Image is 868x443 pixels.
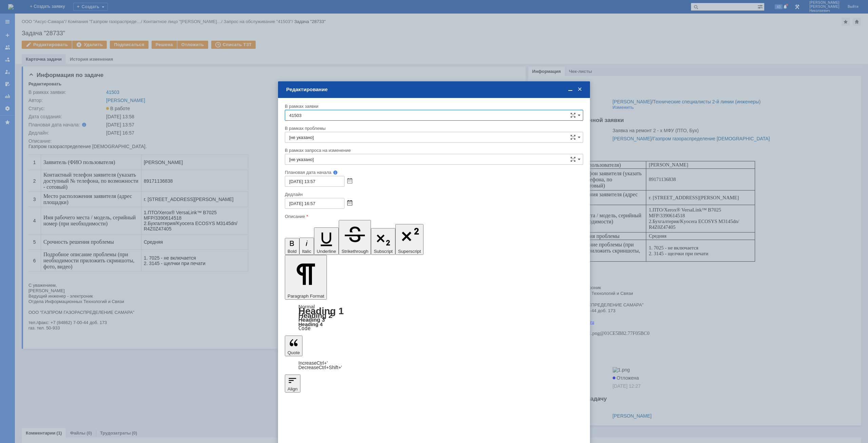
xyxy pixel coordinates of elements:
[32,170,33,175] span: .
[119,77,147,82] span: Бухгалтерия
[285,148,582,153] div: В рамках запроса на изменение
[285,304,583,331] div: Paragraph Format
[54,93,101,109] span: г. [STREET_ADDRESS][PERSON_NAME]
[12,118,49,148] span: Имя рабочего места / модель, серийный номер (при необходимости)
[576,86,583,93] span: Закрыть
[285,214,582,219] div: Описание
[398,249,421,254] span: Superscript
[15,71,107,83] span: Имя рабочего места / модель, серийный номер (при необходимости)
[14,170,59,175] a: starukhin.rs@63gaz.ru
[288,249,297,254] span: Bold
[298,306,344,316] a: Heading 1
[317,249,336,254] span: Underline
[114,27,141,33] span: 89171136838
[285,192,582,197] div: Дедлайн
[114,45,204,51] span: г. [STREET_ADDRESS][PERSON_NAME]
[115,112,177,122] span: 1. 7025 - не включается 2. 3145 - щелчки при печати
[285,126,582,130] div: В рамках проблемы
[285,255,327,300] button: Paragraph Format
[5,74,7,80] span: 4
[567,86,574,93] span: Свернуть (Ctrl + M)
[117,58,127,63] span: ПТО
[115,16,154,21] span: [PERSON_NAME]
[314,227,339,255] button: Underline
[285,361,583,370] div: Quote
[395,224,423,255] button: Superscript
[286,86,583,93] div: Редактирование
[54,117,95,138] span: /Xerox® VersaLink™ B7025 MFP/3390614518 2.
[12,37,46,86] span: Контактный телефон заявителя (указать доступный № телефона, по возможности - сотовый)
[54,170,55,175] span: .
[14,13,86,18] span: Заявитель (ФИО пользователя)
[5,35,7,40] span: 2
[570,157,576,162] span: Сложная форма
[54,178,100,200] span: 1. 7025 - не включается 2. 3145 - щелчки при печати
[54,156,73,161] span: Средняя
[285,336,302,356] button: Quote
[570,135,576,140] span: Сложная форма
[298,365,342,370] a: Decrease
[4,13,7,18] span: 1
[298,321,323,327] a: Heading 4
[4,170,12,175] span: mail
[317,360,328,366] span: Ctrl+'
[114,13,153,18] span: [PERSON_NAME]
[298,304,315,309] a: Normal
[5,25,7,31] span: 1
[58,133,85,138] span: Бухгалтерия
[319,365,342,370] span: Ctrl+Shift+'
[12,19,44,37] span: Заявитель (ФИО пользователя)
[37,170,46,175] span: @63
[2,170,4,175] span: -
[5,59,7,64] span: 2
[12,86,45,116] span: Место расположения заявителя (адрес площадки)
[114,58,117,63] span: 1.
[12,167,47,210] span: Подробное описание проблемы (при необходимости приложить скриншоты, фото, видео)
[15,28,110,46] span: Контактный телефон заявителя (указать доступный № телефона, по возможности - сотовый)
[570,113,576,118] span: Сложная форма
[14,21,106,39] span: Контактный телефон заявителя (указать доступный № телефона, по возможности - сотовый)
[298,317,325,323] a: Heading 3
[14,42,102,54] span: Место расположения заявителя (адрес площадки)
[3,3,65,14] span: Газпром газораспределение [DEMOGRAPHIC_DATA].
[15,49,103,61] span: Место расположения заявителя (адрес площадки)
[298,311,332,319] a: Heading 2
[15,16,87,21] span: Заявитель (ФИО пользователя)
[115,35,144,40] span: 89171136838
[285,375,300,393] button: Align
[5,53,7,58] span: 3
[288,350,300,355] span: Quote
[114,69,205,80] span: /Kyocera ECOSYS M3145dn/ R4Z0Z47405
[339,220,371,255] button: Strikethrough
[14,92,105,110] span: Подробное описание проблемы (при необходимости приложить скриншоты, фото, видео)
[5,186,7,192] span: 6
[4,98,7,104] span: 6
[115,96,134,101] span: Средняя
[4,45,7,51] span: 3
[5,96,7,101] span: 5
[54,133,104,149] span: /Kyocera ECOSYS M3145dn/ R4Z0Z47405
[298,360,328,366] a: Increase
[5,114,7,120] span: 6
[302,249,311,254] span: Italic
[115,66,188,82] span: /Xerox® VersaLink™ B7025 MFP/3390614518 2.
[5,16,7,21] span: 1
[114,96,173,107] span: 1. 7025 - не включается 2. 3145 - щелчки при печати
[14,63,106,75] span: Имя рабочего места / модель, серийный номер (при необходимости)
[5,130,7,136] span: 4
[54,59,83,64] span: 89171136838
[299,238,314,255] button: Italic
[298,325,311,331] a: Code
[288,294,324,299] span: Paragraph Format
[115,66,119,72] span: 1.
[115,53,205,58] span: г. [STREET_ADDRESS][PERSON_NAME]
[15,95,85,101] span: Срочность решения проблемы
[5,99,7,104] span: 3
[4,27,7,33] span: 2
[5,156,7,161] span: 5
[119,66,129,72] span: ПТО
[117,69,144,75] span: Бухгалтерия
[288,386,298,391] span: Align
[285,238,299,255] button: Bold
[12,170,14,175] span: :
